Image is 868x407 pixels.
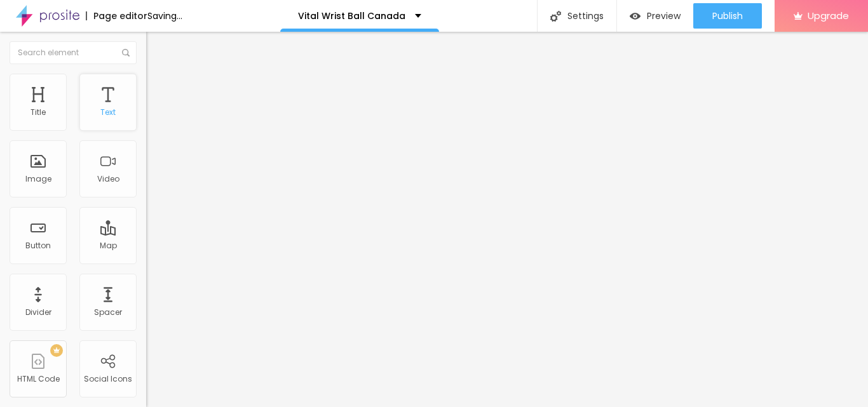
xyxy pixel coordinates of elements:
[31,108,46,117] div: Title
[17,375,60,384] div: HTML Code
[647,11,681,21] span: Preview
[693,3,762,29] button: Publish
[122,49,130,57] img: Icone
[94,308,122,317] div: Spacer
[617,3,693,29] button: Preview
[808,10,849,21] span: Upgrade
[298,11,405,20] p: Vital Wrist Ball Canada
[97,175,119,183] div: Video
[146,32,868,407] iframe: Editor
[84,375,132,384] div: Social Icons
[100,108,116,117] div: Text
[712,11,743,21] span: Publish
[100,241,117,250] div: Map
[10,41,137,64] input: Search element
[147,11,182,20] div: Saving...
[25,241,51,250] div: Button
[25,308,51,317] div: Divider
[630,11,641,22] img: view-1.svg
[550,11,561,22] img: Icone
[86,11,147,20] div: Page editor
[25,175,51,183] div: Image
